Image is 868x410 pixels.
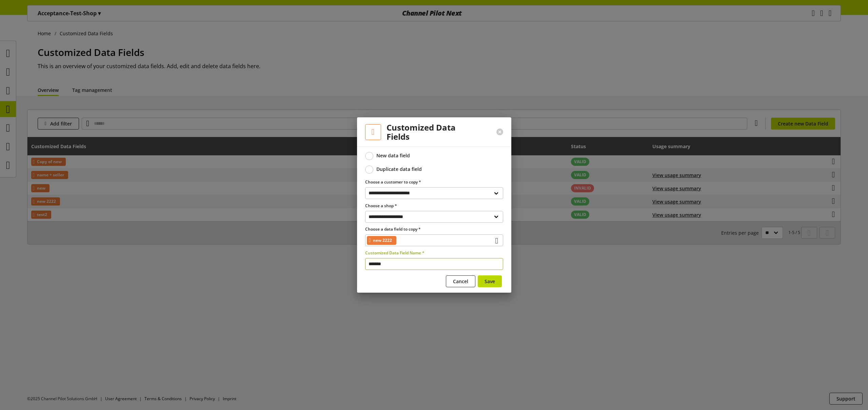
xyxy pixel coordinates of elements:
span: Choose a customer to copy * [365,179,421,185]
span: Customized Data Field Name * [365,250,425,256]
div: Choose a data field to copy * [365,226,503,246]
h2: Customized Data Fields [387,123,480,141]
span: new 2222 [373,236,392,245]
div: New data field [376,153,410,159]
button: Cancel [446,275,475,287]
span: Save [485,278,495,285]
span: Cancel [453,278,468,285]
div: Duplicate data field [376,166,422,172]
label: Choose a data field to copy * [365,226,503,232]
button: Save [478,275,502,287]
span: Choose a shop * [365,203,397,209]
